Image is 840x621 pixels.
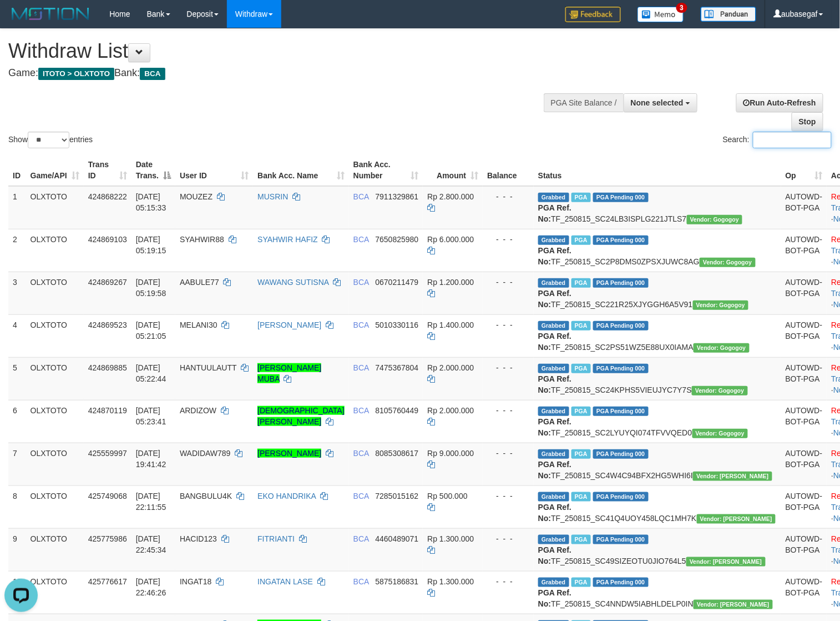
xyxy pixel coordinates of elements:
b: PGA Ref. No: [538,246,571,266]
span: Rp 2.000.000 [427,363,474,372]
td: 8 [8,485,26,528]
div: PGA Site Balance / [544,93,624,112]
td: AUTOWD-BOT-PGA [781,571,827,614]
span: Vendor URL: https://secure4.1velocity.biz [694,600,773,609]
td: 10 [8,571,26,614]
span: Marked by aubasegaf [571,321,591,330]
td: 3 [8,272,26,314]
span: Grabbed [538,492,569,502]
span: Copy 5010330116 to clipboard [376,320,419,329]
span: 424869523 [88,320,127,329]
span: BCA [353,363,369,372]
th: Balance [483,154,534,186]
span: Grabbed [538,321,569,330]
td: OLXTOTO [26,357,84,400]
th: Date Trans.: activate to sort column descending [131,154,175,186]
span: Rp 500.000 [427,492,467,500]
th: Bank Acc. Name: activate to sort column ascending [253,154,349,186]
span: 424869267 [88,278,127,287]
b: PGA Ref. No: [538,588,571,608]
span: Vendor URL: https://secure2.1velocity.biz [693,301,749,310]
td: OLXTOTO [26,314,84,357]
td: OLXTOTO [26,400,84,443]
span: [DATE] 05:22:44 [136,363,166,383]
span: Vendor URL: https://secure4.1velocity.biz [686,557,766,567]
label: Search: [723,132,832,148]
a: [PERSON_NAME] MUBA [257,363,321,383]
a: Stop [792,112,823,131]
span: Rp 2.000.000 [427,406,474,415]
td: AUTOWD-BOT-PGA [781,400,827,443]
td: TF_250815_SC24LB3ISPLG221JTLS7 [534,186,781,229]
span: BCA [353,320,369,329]
a: EKO HANDRIKA [257,492,316,500]
div: - - - [487,319,529,330]
div: - - - [487,448,529,459]
div: - - - [487,490,529,502]
td: TF_250815_SC2P8DMS0ZPSXJUWC8AG [534,229,781,272]
td: TF_250815_SC2PS51WZ5E88UX0IAMA [534,314,781,357]
td: TF_250815_SC221R25XJYGGH6A5V91 [534,272,781,314]
th: Status [534,154,781,186]
label: Show entries [8,132,93,148]
span: 425749068 [88,492,127,500]
span: Vendor URL: https://secure2.1velocity.biz [692,429,748,438]
span: Rp 9.000.000 [427,449,474,458]
span: HANTUULAUTT [180,363,236,372]
b: PGA Ref. No: [538,203,571,223]
a: SYAHWIR HAFIZ [257,235,318,244]
span: 424869103 [88,235,127,244]
span: PGA Pending [593,578,649,587]
b: PGA Ref. No: [538,417,571,437]
span: PGA Pending [593,535,649,544]
span: Rp 1.200.000 [427,278,474,287]
span: Copy 8085308617 to clipboard [376,449,419,458]
span: Copy 5875186831 to clipboard [376,577,419,586]
span: Marked by aubasegaf [571,535,591,544]
span: Grabbed [538,407,569,416]
span: Rp 1.300.000 [427,534,474,543]
span: 425559997 [88,449,127,458]
span: PGA Pending [593,492,649,502]
span: PGA Pending [593,236,649,245]
span: Copy 4460489071 to clipboard [376,534,419,543]
span: 425776617 [88,577,127,586]
td: OLXTOTO [26,186,84,229]
span: [DATE] 22:45:34 [136,534,166,554]
span: Vendor URL: https://secure2.1velocity.biz [687,215,743,224]
span: MOUZEZ [180,192,212,201]
b: PGA Ref. No: [538,460,571,480]
b: PGA Ref. No: [538,332,571,352]
span: 424870119 [88,406,127,415]
span: BCA [353,406,369,415]
span: Grabbed [538,278,569,288]
td: AUTOWD-BOT-PGA [781,443,827,485]
a: [PERSON_NAME] [257,320,321,329]
span: MELANI30 [180,320,217,329]
span: [DATE] 05:23:41 [136,406,166,426]
span: Rp 1.400.000 [427,320,474,329]
td: AUTOWD-BOT-PGA [781,528,827,571]
div: - - - [487,191,529,202]
span: PGA Pending [593,278,649,288]
span: Copy 0670211479 to clipboard [376,278,419,287]
span: Rp 1.300.000 [427,577,474,586]
img: Feedback.jpg [565,7,621,22]
a: FITRIANTI [257,534,295,543]
td: 1 [8,186,26,229]
a: [DEMOGRAPHIC_DATA][PERSON_NAME] [257,406,345,426]
button: Open LiveChat chat widget [4,4,38,38]
th: Game/API: activate to sort column ascending [26,154,84,186]
th: Bank Acc. Number: activate to sort column ascending [349,154,423,186]
span: Marked by aubasegaf [571,278,591,288]
span: 3 [676,3,688,13]
div: - - - [487,277,529,288]
span: [DATE] 22:11:55 [136,492,166,512]
div: - - - [487,533,529,544]
td: AUTOWD-BOT-PGA [781,272,827,314]
span: Grabbed [538,578,569,587]
a: [PERSON_NAME] [257,449,321,458]
span: Marked by aubasegaf [571,407,591,416]
span: [DATE] 19:41:42 [136,449,166,469]
span: PGA Pending [593,193,649,202]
